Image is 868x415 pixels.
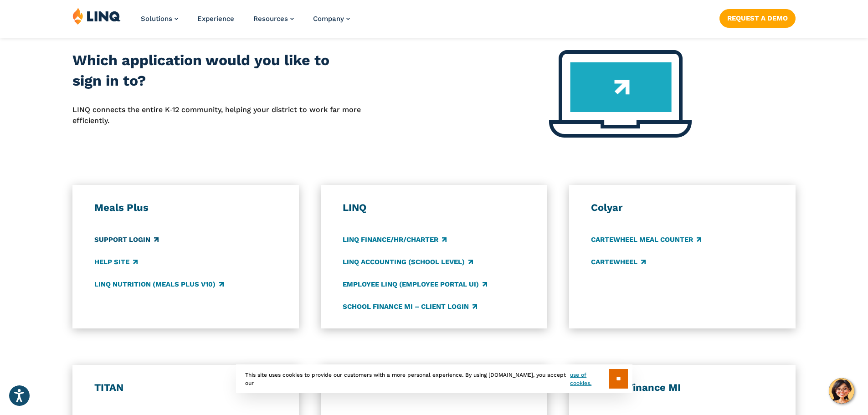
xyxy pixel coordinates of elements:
nav: Primary Navigation [141,7,350,37]
div: This site uses cookies to provide our customers with a more personal experience. By using [DOMAIN... [236,364,632,393]
a: LINQ Accounting (school level) [343,257,473,267]
a: Employee LINQ (Employee Portal UI) [343,279,487,289]
a: Company [313,15,350,23]
nav: Button Navigation [719,7,796,27]
a: Solutions [141,15,178,23]
a: CARTEWHEEL [591,257,646,267]
span: Solutions [141,15,172,23]
a: LINQ Nutrition (Meals Plus v10) [94,279,224,289]
h3: LINQ [343,201,526,214]
a: Request a Demo [719,9,796,27]
a: CARTEWHEEL Meal Counter [591,235,701,245]
a: use of cookies. [570,371,609,387]
a: LINQ Finance/HR/Charter [343,235,447,245]
h3: Meals Plus [94,201,277,214]
h3: Colyar [591,201,774,214]
a: Support Login [94,235,159,245]
a: School Finance MI – Client Login [343,302,477,312]
a: Help Site [94,257,138,267]
span: Resources [253,15,288,23]
p: LINQ connects the entire K‑12 community, helping your district to work far more efficiently. [72,104,361,127]
a: Experience [197,15,234,23]
button: Hello, have a question? Let’s chat. [829,378,854,404]
h2: Which application would you like to sign in to? [72,50,361,92]
img: LINQ | K‑12 Software [72,7,121,25]
a: Resources [253,15,294,23]
span: Company [313,15,344,23]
